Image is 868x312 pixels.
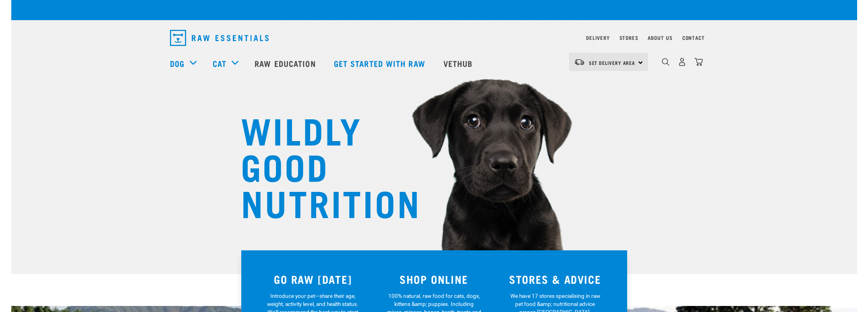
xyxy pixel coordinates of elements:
h3: SHOP ONLINE [378,273,490,285]
h3: GO RAW [DATE] [257,273,369,285]
a: About Us [648,36,672,39]
nav: dropdown navigation [164,27,705,49]
a: Contact [682,36,705,39]
a: Raw Education [247,47,325,79]
a: Stores [619,36,638,39]
a: Get started with Raw [326,47,435,79]
img: Raw Essentials Logo [170,30,269,46]
img: home-icon-1@2x.png [662,58,669,66]
a: Dog [170,57,184,69]
nav: dropdown navigation [11,47,857,79]
img: user.png [678,58,686,66]
a: Vethub [435,47,483,79]
img: home-icon@2x.png [694,58,703,66]
img: van-moving.png [574,58,585,66]
a: Delivery [586,36,609,39]
span: Set Delivery Area [589,61,636,64]
h3: STORES & ADVICE [499,273,611,285]
a: Cat [213,57,226,69]
h1: WILDLY GOOD NUTRITION [241,111,402,220]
